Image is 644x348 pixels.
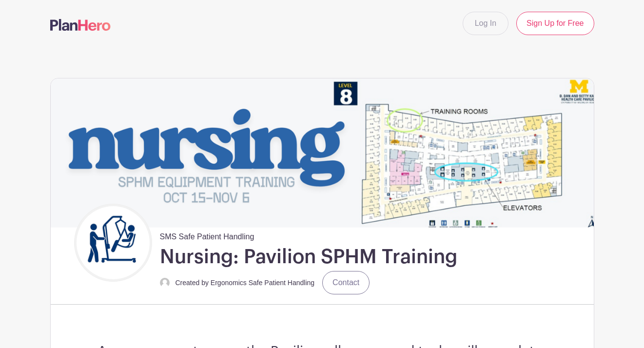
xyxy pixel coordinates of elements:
h1: Nursing: Pavilion SPHM Training [160,245,457,269]
img: logo-507f7623f17ff9eddc593b1ce0a138ce2505c220e1c5a4e2b4648c50719b7d32.svg [50,19,111,31]
a: Contact [322,271,370,294]
img: event_banner_9715.png [51,78,594,227]
a: Sign Up for Free [516,12,594,35]
img: Untitled%20design.png [77,206,150,279]
a: Log In [463,12,508,35]
img: default-ce2991bfa6775e67f084385cd625a349d9dcbb7a52a09fb2fda1e96e2d18dcdb.png [160,278,170,288]
span: SMS Safe Patient Handling [160,227,254,243]
small: Created by Ergonomics Safe Patient Handling [176,279,315,287]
